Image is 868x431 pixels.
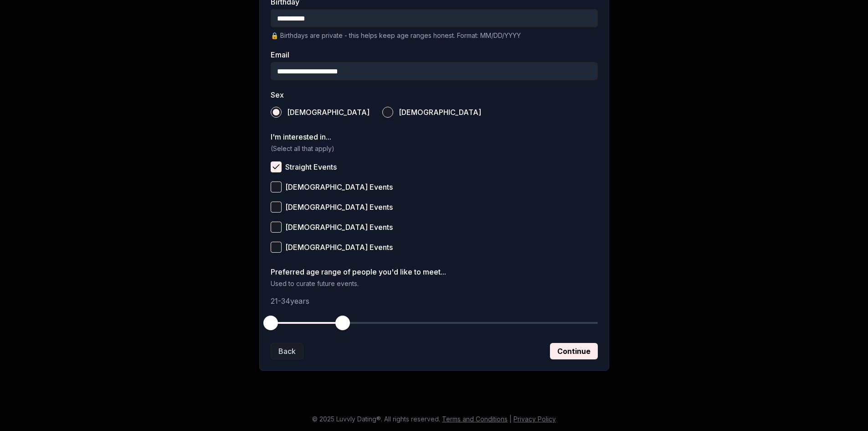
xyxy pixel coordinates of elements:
[287,109,370,116] span: [DEMOGRAPHIC_DATA]
[271,31,598,40] p: 🔒 Birthdays are private - this helps keep age ranges honest. Format: MM/DD/YYYY
[285,183,393,191] span: [DEMOGRAPHIC_DATA] Events
[271,296,598,306] p: 21 - 34 years
[285,244,393,251] span: [DEMOGRAPHIC_DATA] Events
[271,202,282,213] button: [DEMOGRAPHIC_DATA] Events
[285,203,393,211] span: [DEMOGRAPHIC_DATA] Events
[285,223,393,231] span: [DEMOGRAPHIC_DATA] Events
[271,242,282,253] button: [DEMOGRAPHIC_DATA] Events
[271,133,598,140] label: I'm interested in...
[509,415,512,423] span: |
[271,107,282,118] button: [DEMOGRAPHIC_DATA]
[514,415,556,423] a: Privacy Policy
[442,415,508,423] a: Terms and Conditions
[271,279,598,288] p: Used to curate future events.
[382,107,393,118] button: [DEMOGRAPHIC_DATA]
[271,343,303,359] button: Back
[271,144,598,153] p: (Select all that apply)
[550,343,598,359] button: Continue
[271,161,282,172] button: Straight Events
[285,163,337,171] span: Straight Events
[399,109,481,116] span: [DEMOGRAPHIC_DATA]
[271,182,282,192] button: [DEMOGRAPHIC_DATA] Events
[271,268,598,275] label: Preferred age range of people you'd like to meet...
[271,222,282,233] button: [DEMOGRAPHIC_DATA] Events
[271,51,598,58] label: Email
[271,91,598,99] label: Sex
